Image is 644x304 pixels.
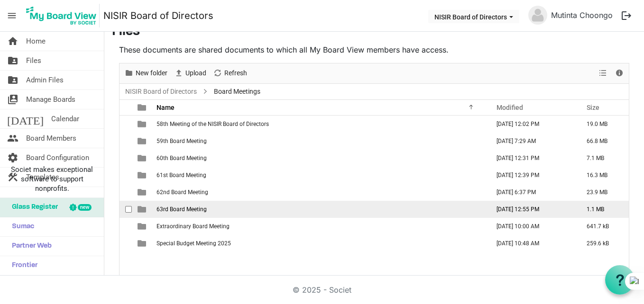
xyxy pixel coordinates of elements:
td: is template cell column header type [132,218,154,235]
td: 641.7 kB is template cell column header Size [577,218,629,235]
span: settings [7,148,18,167]
span: 58th Meeting of the NISIR Board of Directors [156,121,269,127]
span: folder_shared [7,51,18,70]
td: is template cell column header type [132,116,154,133]
span: Refresh [223,67,248,79]
img: My Board View Logo [23,4,100,27]
td: 62nd Board Meeting is template cell column header Name [154,184,487,201]
td: June 19, 2025 6:37 PM column header Modified [487,184,577,201]
span: Sumac [7,217,34,236]
td: 63rd Board Meeting is template cell column header Name [154,201,487,218]
span: Size [587,104,599,111]
td: is template cell column header type [132,235,154,252]
span: Board Members [26,129,76,148]
a: NISIR Board of Directors [103,6,213,25]
td: 16.3 MB is template cell column header Size [577,167,629,184]
a: © 2025 - Societ [293,285,351,295]
td: February 19, 2025 12:39 PM column header Modified [487,167,577,184]
span: Manage Boards [26,90,75,109]
span: [DATE] [7,109,44,128]
button: Refresh [212,67,249,79]
span: Partner Web [7,237,52,256]
td: checkbox [120,167,132,184]
td: is template cell column header type [132,167,154,184]
span: people [7,129,18,148]
a: NISIR Board of Directors [123,86,199,98]
button: logout [616,6,636,26]
td: 58th Meeting of the NISIR Board of Directors is template cell column header Name [154,116,487,133]
td: is template cell column header type [132,184,154,201]
button: View dropdownbutton [597,67,608,79]
td: 1.1 MB is template cell column header Size [577,201,629,218]
td: 23.9 MB is template cell column header Size [577,184,629,201]
a: My Board View Logo [23,4,103,27]
td: January 10, 2025 12:31 PM column header Modified [487,150,577,167]
button: New folder [123,67,169,79]
button: Details [613,67,626,79]
div: Details [611,63,627,83]
td: 7.1 MB is template cell column header Size [577,150,629,167]
td: checkbox [120,201,132,218]
button: NISIR Board of Directors dropdownbutton [428,10,519,23]
button: Upload [173,67,208,79]
td: checkbox [120,116,132,133]
span: Board Meetings [212,86,262,98]
span: 59th Board Meeting [156,138,207,144]
span: Files [26,51,41,70]
span: Admin Files [26,71,64,89]
td: 61st Board Meeting is template cell column header Name [154,167,487,184]
span: home [7,32,18,51]
span: Extraordinary Board Meeting [156,223,230,230]
span: Special Budget Meeting 2025 [156,240,231,247]
div: new [78,204,92,211]
span: folder_shared [7,71,18,89]
td: September 16, 2025 12:55 PM column header Modified [487,201,577,218]
span: menu [3,7,21,25]
td: checkbox [120,235,132,252]
td: Special Budget Meeting 2025 is template cell column header Name [154,235,487,252]
td: 66.8 MB is template cell column header Size [577,133,629,150]
td: checkbox [120,150,132,167]
span: Calendar [51,109,79,128]
td: 259.6 kB is template cell column header Size [577,235,629,252]
td: checkbox [120,133,132,150]
span: 60th Board Meeting [156,155,207,161]
td: July 01, 2024 10:00 AM column header Modified [487,218,577,235]
a: Mutinta Choongo [547,6,616,25]
td: checkbox [120,184,132,201]
td: 59th Board Meeting is template cell column header Name [154,133,487,150]
span: Glass Register [7,198,58,217]
td: 60th Board Meeting is template cell column header Name [154,150,487,167]
span: New folder [135,67,168,79]
span: Upload [184,67,207,79]
span: 63rd Board Meeting [156,206,207,213]
span: Societ makes exceptional software to support nonprofits. [4,165,100,193]
td: Extraordinary Board Meeting is template cell column header Name [154,218,487,235]
span: Name [156,104,175,111]
span: 61st Board Meeting [156,172,206,179]
td: June 07, 2024 12:02 PM column header Modified [487,116,577,133]
span: Home [26,32,46,51]
span: Frontier [7,256,37,275]
td: is template cell column header type [132,133,154,150]
td: 19.0 MB is template cell column header Size [577,116,629,133]
span: switch_account [7,90,18,109]
div: Upload [171,63,210,83]
td: is template cell column header type [132,150,154,167]
td: January 10, 2025 10:48 AM column header Modified [487,235,577,252]
span: Board Configuration [26,148,89,167]
td: checkbox [120,218,132,235]
p: These documents are shared documents to which all My Board View members have access. [119,44,629,55]
span: 62nd Board Meeting [156,189,208,196]
div: Refresh [210,63,250,83]
div: New folder [121,63,171,83]
h3: Files [112,24,636,40]
td: is template cell column header type [132,201,154,218]
td: October 04, 2024 7:29 AM column header Modified [487,133,577,150]
span: Modified [497,104,523,111]
div: View [595,63,611,83]
img: no-profile-picture.svg [528,6,547,25]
